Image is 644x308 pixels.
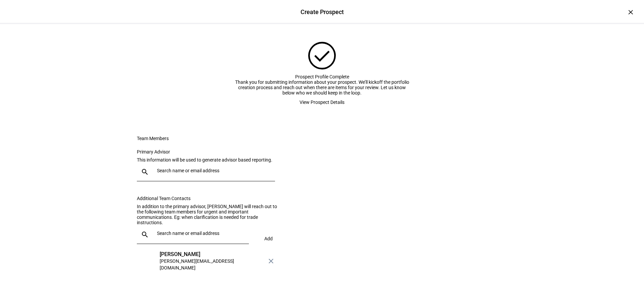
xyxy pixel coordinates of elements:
[137,231,153,239] mat-icon: search
[160,251,264,258] div: [PERSON_NAME]
[267,257,275,265] mat-icon: close
[157,231,246,236] input: Search name or email address
[235,79,409,96] div: Thank you for submitting information about your prospect. We’ll kickoff the portfolio creation pr...
[160,258,264,271] div: [PERSON_NAME][EMAIL_ADDRESS][DOMAIN_NAME]
[625,7,636,17] div: ×
[157,168,272,173] input: Search name or email address
[137,204,283,225] div: In addition to the primary advisor, [PERSON_NAME] will reach out to the following team members fo...
[305,38,339,73] mat-icon: check_circle
[137,168,153,176] mat-icon: search
[137,136,322,141] div: Team Members
[137,149,283,155] div: Primary Advisor
[141,251,154,264] div: TS
[137,157,283,163] div: This information will be used to generate advisor based reporting.
[137,196,283,201] div: Additional Team Contacts
[301,8,344,16] div: Create Prospect
[300,96,344,109] span: View Prospect Details
[235,74,409,79] div: Prospect Profile Complete
[291,96,353,109] button: View Prospect Details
